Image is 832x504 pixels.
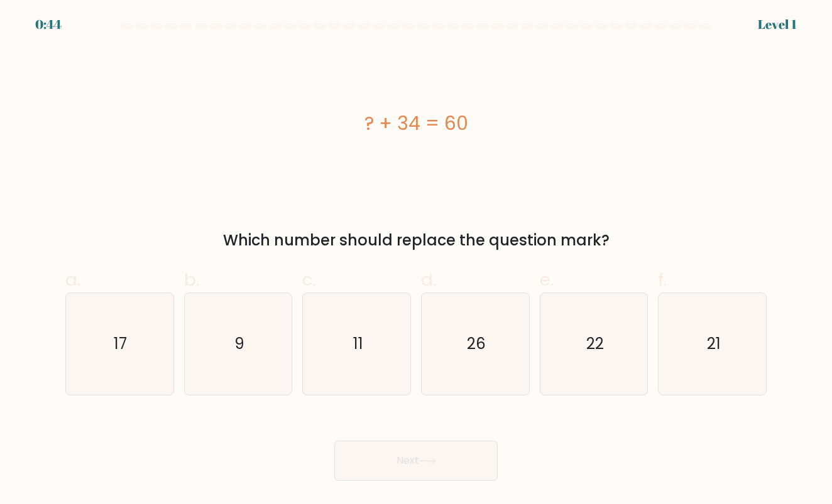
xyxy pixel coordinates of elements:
text: 11 [353,334,363,355]
text: 17 [114,334,127,355]
text: 21 [706,334,720,355]
span: e. [540,267,554,292]
div: 0:44 [35,15,62,34]
text: 22 [586,334,604,355]
div: Level 1 [758,15,797,34]
span: b. [184,267,199,292]
text: 26 [467,334,486,355]
div: Which number should replace the question mark? [73,229,759,252]
button: Next [334,441,498,481]
div: ? + 34 = 60 [65,109,767,137]
span: f. [658,267,667,292]
text: 9 [234,334,244,355]
span: c. [302,267,316,292]
span: d. [421,267,436,292]
span: a. [65,267,80,292]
